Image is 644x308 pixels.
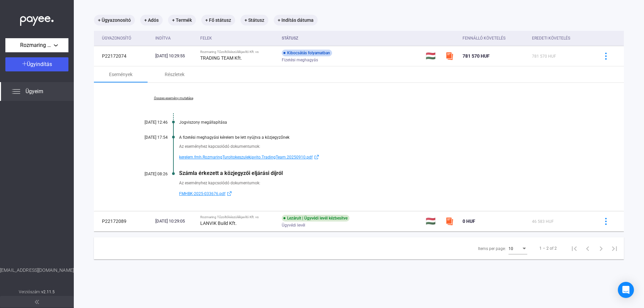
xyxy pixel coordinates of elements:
[240,15,268,25] mat-chip: + Státusz
[179,180,590,186] div: Az eseményhez kapcsolódó dokumentumok:
[608,242,621,255] button: Last page
[568,242,581,255] button: First page
[581,242,594,255] button: Previous page
[463,53,490,59] span: 781 570 HUF
[225,191,233,196] img: external-link-blue
[602,53,609,60] img: more-blue
[463,219,475,224] span: 0 HUF
[599,214,613,228] button: more-blue
[463,34,505,42] div: Fennálló követelés
[155,53,195,59] div: [DATE] 10:29:55
[313,155,321,160] img: external-link-blue
[282,50,332,56] div: Kibocsátás folyamatban
[102,34,131,42] div: Ügyazonosító
[127,172,168,176] div: [DATE] 08:26
[594,242,608,255] button: Next page
[282,56,318,64] span: Fizetési meghagyás
[445,52,453,60] img: szamlazzhu-mini
[155,34,195,42] div: Indítva
[94,15,135,25] mat-chip: + Ügyazonosító
[94,211,153,231] td: P22172089
[274,15,318,25] mat-chip: + Indítás dátuma
[127,120,168,125] div: [DATE] 12:46
[41,290,55,294] strong: v2.11.5
[532,219,554,224] span: 46 583 HUF
[5,57,68,71] button: Ügyindítás
[200,34,212,42] div: Felek
[165,70,184,78] div: Részletek
[423,211,443,231] td: 🇭🇺
[282,215,350,222] div: Lezárult | Ügyvédi levél kézbesítve
[179,120,590,125] div: Jogviszony megállapítása
[155,218,195,225] div: [DATE] 10:29:05
[201,15,235,25] mat-chip: + Fő státusz
[508,244,527,252] mat-select: Items per page:
[279,31,423,46] th: Státusz
[478,245,506,253] div: Items per page:
[179,153,313,161] span: kerelem.fmh.RozmaringTuroltokeszulekjavito.TradingTeam.20250910.pdf
[179,190,225,198] span: FMHBK-2025-033676.pdf
[20,12,54,26] img: white-payee-white-dot.svg
[140,15,163,25] mat-chip: + Adós
[35,300,39,304] img: arrow-double-left-grey.svg
[508,246,513,251] span: 10
[599,49,613,63] button: more-blue
[179,143,590,150] div: Az eseményhez kapcsolódó dokumentumok:
[445,217,453,225] img: szamlazzhu-mini
[423,46,443,66] td: 🇭🇺
[12,87,20,96] img: list.svg
[179,135,590,140] div: A fizetési meghagyási kérelem be lett nyújtva a közjegyzőnek
[168,15,196,25] mat-chip: + Termék
[155,34,171,42] div: Indítva
[179,170,590,176] div: Számla érkezett a közjegyzői eljárási díjról
[200,34,276,42] div: Felek
[532,34,570,42] div: Eredeti követelés
[179,153,590,161] a: kerelem.fmh.RozmaringTuroltokeszulekjavito.TradingTeam.20250910.pdfexternal-link-blue
[282,221,305,229] span: Ügyvédi levél
[109,70,132,78] div: Események
[463,34,527,42] div: Fennálló követelés
[27,61,52,67] span: Ügyindítás
[94,46,153,66] td: P22172074
[5,38,68,52] button: Rozmaring Tűzoltókészülékjavító Kft.
[602,218,609,225] img: more-blue
[20,41,54,49] span: Rozmaring Tűzoltókészülékjavító Kft.
[200,221,237,226] strong: LANVIK Build Kft.
[618,282,634,298] div: Open Intercom Messenger
[200,215,276,219] div: Rozmaring Tűzoltókészülékjavító Kft. vs
[532,34,590,42] div: Eredeti követelés
[539,244,557,252] div: 1 – 2 of 2
[22,61,27,66] img: plus-white.svg
[200,50,276,54] div: Rozmaring Tűzoltókészülékjavító Kft. vs
[127,135,168,140] div: [DATE] 17:54
[179,190,590,198] a: FMHBK-2025-033676.pdfexternal-link-blue
[532,54,556,59] span: 781 570 HUF
[200,55,242,61] strong: TRADING TEAM Kft.
[102,34,150,42] div: Ügyazonosító
[25,87,43,96] span: Ügyeim
[127,96,219,100] a: Összes esemény mutatása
